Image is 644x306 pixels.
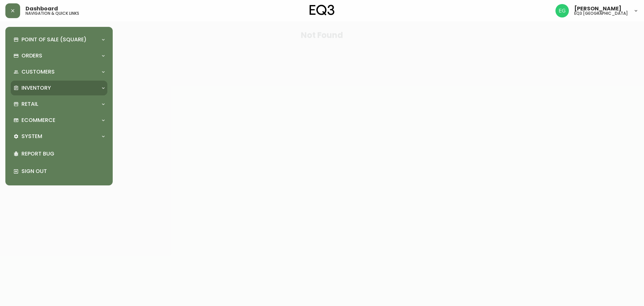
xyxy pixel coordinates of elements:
[11,97,107,112] div: Retail
[25,6,58,11] span: Dashboard
[21,84,51,92] p: Inventory
[21,150,105,158] p: Report Bug
[11,81,107,95] div: Inventory
[21,100,38,108] p: Retail
[21,133,42,140] p: System
[21,168,105,175] p: Sign Out
[21,68,55,76] p: Customers
[11,129,107,144] div: System
[11,145,107,163] div: Report Bug
[21,117,55,124] p: Ecommerce
[310,5,334,15] img: logo
[11,64,107,79] div: Customers
[574,6,622,11] span: [PERSON_NAME]
[555,4,569,17] img: db11c1629862fe82d63d0774b1b54d2b
[21,36,87,43] p: Point of Sale (Square)
[11,163,107,180] div: Sign Out
[25,11,79,15] h5: navigation & quick links
[11,32,107,47] div: Point of Sale (Square)
[11,113,107,128] div: Ecommerce
[21,52,42,59] p: Orders
[574,11,628,15] h5: eq3 [GEOGRAPHIC_DATA]
[11,48,107,63] div: Orders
